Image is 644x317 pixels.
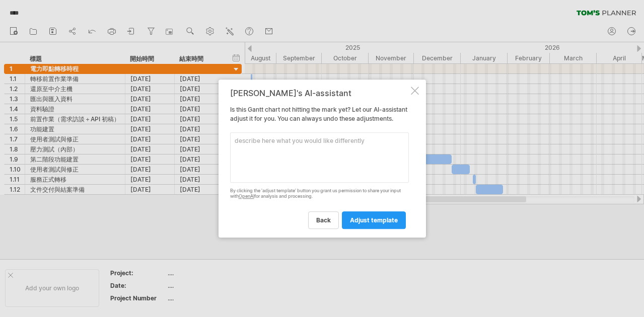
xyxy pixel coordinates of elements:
a: back [308,211,339,229]
div: Is this Gantt chart not hitting the mark yet? Let our AI-assistant adjust it for you. You can alw... [230,89,409,228]
span: back [316,216,331,224]
div: By clicking the 'adjust template' button you grant us permission to share your input with for ana... [230,188,409,199]
div: [PERSON_NAME]'s AI-assistant [230,89,409,98]
a: OpenAI [239,193,254,199]
span: adjust template [350,216,398,224]
a: adjust template [342,211,406,229]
